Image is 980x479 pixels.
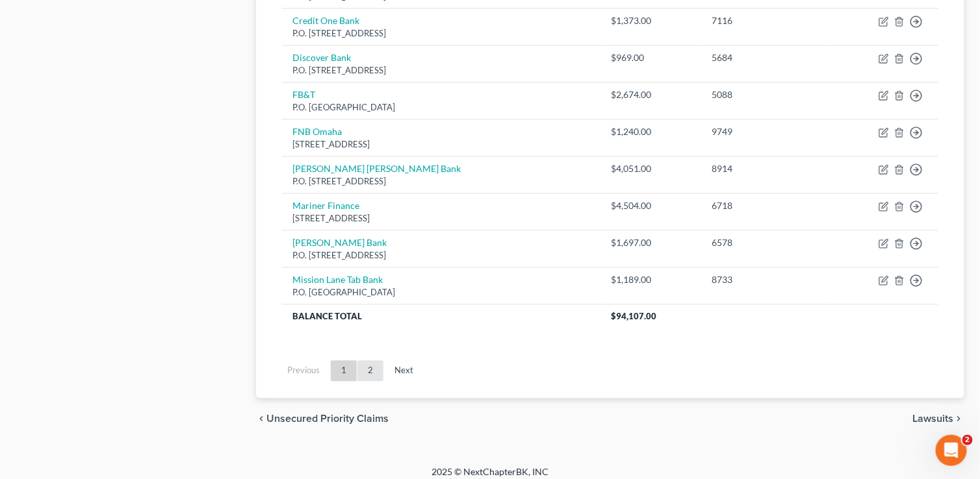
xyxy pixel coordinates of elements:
a: [PERSON_NAME] Bank [292,237,387,248]
div: [STREET_ADDRESS] [292,212,591,225]
span: Unsecured Priority Claims [266,413,389,424]
th: Balance Total [282,304,601,327]
div: P.O. [STREET_ADDRESS] [292,64,591,77]
span: 2 [962,435,973,445]
div: P.O. [GEOGRAPHIC_DATA] [292,101,591,114]
a: FB&T [292,89,315,100]
button: Lawsuits chevron_right [913,413,964,424]
button: chevron_left Unsecured Priority Claims [256,413,389,424]
div: P.O. [GEOGRAPHIC_DATA] [292,286,591,299]
div: P.O. [STREET_ADDRESS] [292,249,591,262]
div: P.O. [STREET_ADDRESS] [292,175,591,188]
span: $94,107.00 [612,311,657,321]
a: Mission Lane Tab Bank [292,274,383,285]
div: $4,504.00 [612,199,691,212]
div: $1,373.00 [612,14,691,27]
a: Discover Bank [292,52,351,63]
div: 6578 [712,236,821,249]
i: chevron_right [954,413,964,424]
div: 8914 [712,162,821,175]
div: $4,051.00 [612,162,691,175]
span: Lawsuits [913,413,954,424]
a: 1 [331,360,357,381]
div: 8733 [712,273,821,286]
a: 2 [357,360,383,381]
a: Next [384,360,424,381]
iframe: Intercom live chat [936,435,967,466]
div: P.O. [STREET_ADDRESS] [292,27,591,40]
div: 9749 [712,125,821,138]
div: 5088 [712,88,821,101]
div: $1,697.00 [612,236,691,249]
i: chevron_left [256,413,266,424]
div: $1,240.00 [612,125,691,138]
a: Mariner Finance [292,200,359,211]
div: $2,674.00 [612,88,691,101]
a: FNB Omaha [292,126,342,137]
div: 7116 [712,14,821,27]
a: [PERSON_NAME] [PERSON_NAME] Bank [292,163,461,174]
div: $1,189.00 [612,273,691,286]
div: $969.00 [612,51,691,64]
a: Credit One Bank [292,15,359,26]
div: 5684 [712,51,821,64]
div: [STREET_ADDRESS] [292,138,591,151]
div: 6718 [712,199,821,212]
